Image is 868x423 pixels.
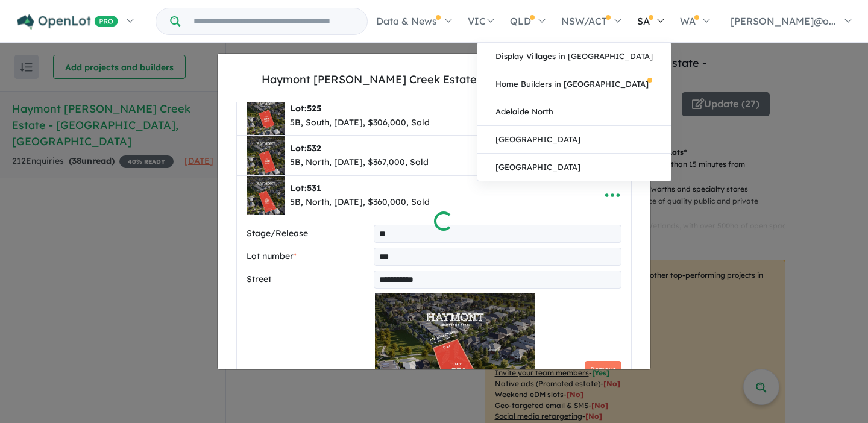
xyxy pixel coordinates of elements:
[477,70,671,98] a: Home Builders in [GEOGRAPHIC_DATA]
[731,15,836,27] span: [PERSON_NAME]@o...
[17,14,118,30] img: Openlot PRO Logo White
[477,98,671,126] a: Adelaide North
[477,154,671,181] a: [GEOGRAPHIC_DATA]
[183,8,365,34] input: Try estate name, suburb, builder or developer
[477,43,671,70] a: Display Villages in [GEOGRAPHIC_DATA]
[477,126,671,154] a: [GEOGRAPHIC_DATA]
